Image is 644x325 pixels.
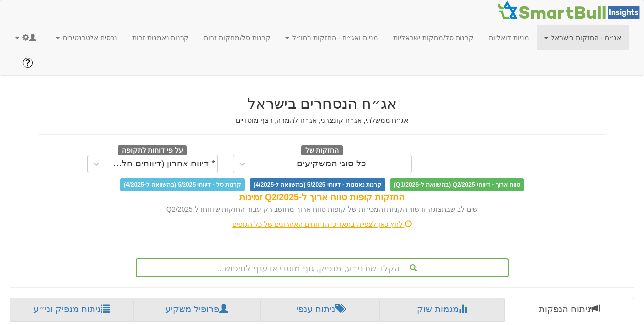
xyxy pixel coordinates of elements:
a: מניות דואליות [481,25,537,50]
img: Smartbull [497,0,644,20]
h2: אג״ח הנסחרים בישראל [39,95,606,112]
a: מגמות שוק [380,298,504,322]
div: כל סוגי המשקיעים [297,159,366,169]
a: ניתוח הנפקות [504,298,634,322]
a: אג״ח - החזקות בישראל [537,25,629,50]
span: על פי דוחות לתקופה [118,145,187,156]
span: קרנות סל - דיווחי 5/2025 (בהשוואה ל-4/2025) [120,178,245,191]
span: קרנות נאמנות - דיווחי 5/2025 (בהשוואה ל-4/2025) [250,178,385,191]
div: * דיווח אחרון (דיווחים חלקיים) [108,159,215,169]
div: לחץ כאן לצפייה בתאריכי הדיווחים האחרונים של כל הגופים [31,219,613,229]
a: מניות ואג״ח - החזקות בחו״ל [278,25,386,50]
a: נכסים אלטרנטיבים [48,25,125,50]
div: שים לב שבתצוגה זו שווי הקניות והמכירות של קופות טווח ארוך מחושב רק עבור החזקות שדווחו ל Q2/2025 [39,204,606,214]
span: טווח ארוך - דיווחי Q2/2025 (בהשוואה ל-Q1/2025) [390,178,524,191]
a: קרנות נאמנות זרות [125,25,197,50]
a: פרופיל משקיע [133,298,260,322]
a: ניתוח מנפיק וני״ע [10,298,133,322]
span: החזקות של [301,145,343,156]
div: החזקות קופות טווח ארוך ל-Q2/2025 זמינות [39,191,606,204]
h5: אג״ח ממשלתי, אג״ח קונצרני, אג״ח להמרה, רצף מוסדיים [39,117,606,124]
a: קרנות סל/מחקות ישראליות [386,25,481,50]
span: ? [25,58,31,68]
a: ניתוח ענפי [260,298,380,322]
a: קרנות סל/מחקות זרות [196,25,278,50]
a: ? [15,50,40,75]
div: הקלד שם ני״ע, מנפיק, גוף מוסדי או ענף לחיפוש... [137,259,508,276]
